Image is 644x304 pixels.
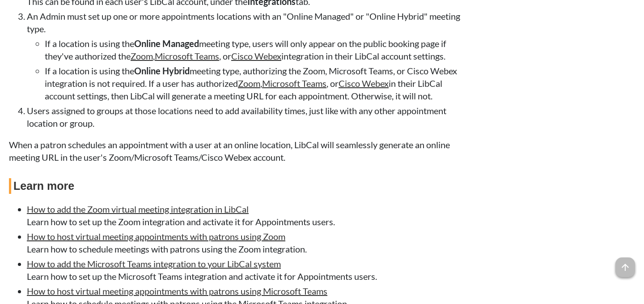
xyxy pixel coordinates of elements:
a: How to host virtual meeting appointments with patrons using Zoom [27,231,285,242]
span: arrow_upward [615,257,635,277]
a: Cisco Webex [231,51,281,61]
li: If a location is using the meeting type, users will only appear on the public booking page if the... [45,37,472,62]
a: Microsoft Teams [155,51,219,61]
li: If a location is using the meeting type, authorizing the Zoom, Microsoft Teams, or Cisco Webex in... [45,64,472,102]
a: Cisco Webex [339,78,389,89]
a: Zoom [238,78,260,89]
a: How to host virtual meeting appointments with patrons using Microsoft Teams [27,286,327,296]
a: arrow_upward [615,258,635,269]
a: How to add the Microsoft Teams integration to your LibCal system [27,258,281,269]
li: An Admin must set up one or more appointments locations with an "Online Managed" or "Online Hybri... [27,10,472,102]
li: Users assigned to groups at those locations need to add availability times, just like with any ot... [27,104,472,129]
li: Learn how to set up the Zoom integration and activate it for Appointments users. [27,203,472,228]
p: When a patron schedules an appointment with a user at an online location, LibCal will seamlessly ... [9,138,472,163]
a: How to add the Zoom virtual meeting integration in LibCal [27,204,249,214]
li: Learn how to set up the Microsoft Teams integration and activate it for Appointments users. [27,257,472,283]
li: Learn how to schedule meetings with patrons using the Zoom integration. [27,230,472,255]
a: Microsoft Teams [262,78,326,89]
strong: Online Managed [134,38,199,49]
h4: Learn more [9,178,472,194]
a: Zoom [131,51,153,61]
strong: Online Hybrid [134,65,190,76]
